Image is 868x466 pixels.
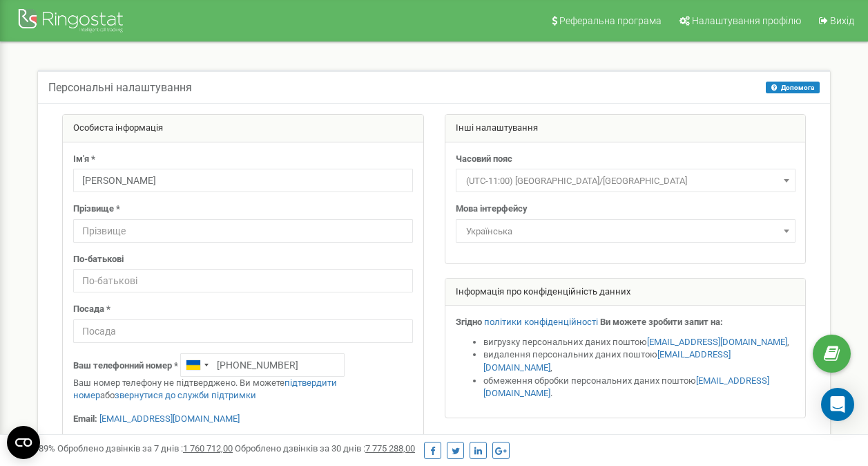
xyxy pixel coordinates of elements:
[483,336,795,349] li: вигрузку персональних даних поштою ,
[73,269,413,292] input: По-батькові
[484,317,598,327] a: політики конфіденційності
[7,426,40,459] button: Open CMP widget
[559,15,662,26] span: Реферальна програма
[73,219,413,243] input: Прізвище
[821,388,854,421] div: Open Intercom Messenger
[830,15,854,26] span: Вихід
[73,203,120,216] label: Прізвище *
[456,169,795,192] span: (UTC-11:00) Pacific/Midway
[461,171,791,191] span: (UTC-11:00) Pacific/Midway
[445,115,806,142] div: Інші налаштування
[115,390,256,400] a: звернутися до служби підтримки
[692,15,801,26] span: Налаштування профілю
[456,317,482,327] strong: Згідно
[57,443,233,454] span: Оброблено дзвінків за 7 днів :
[483,375,795,400] li: обмеження обробки персональних даних поштою .
[73,413,97,424] strong: Email:
[365,443,415,454] u: 7 775 288,00
[235,443,415,454] span: Оброблено дзвінків за 30 днів :
[63,115,423,142] div: Особиста інформація
[647,337,787,347] a: [EMAIL_ADDRESS][DOMAIN_NAME]
[445,279,806,306] div: Інформація про конфіденційність данних
[483,348,795,374] li: видалення персональних даних поштою ,
[181,354,213,376] div: Telephone country code
[73,153,95,166] label: Ім'я *
[456,219,795,243] span: Українська
[99,413,240,424] a: [EMAIL_ADDRESS][DOMAIN_NAME]
[48,82,192,94] h5: Персональні налаштування
[73,360,178,373] label: Ваш телефонний номер *
[483,349,731,373] a: [EMAIL_ADDRESS][DOMAIN_NAME]
[600,317,723,327] strong: Ви можете зробити запит на:
[73,303,110,316] label: Посада *
[180,353,345,377] input: +1-800-555-55-55
[73,319,413,343] input: Посада
[456,153,512,166] label: Часовий пояс
[73,169,413,192] input: Ім'я
[73,253,124,266] label: По-батькові
[183,443,233,454] u: 1 760 712,00
[73,377,413,402] p: Ваш номер телефону не підтверджено. Ви можете або
[766,82,820,93] button: Допомога
[456,203,528,216] label: Мова інтерфейсу
[461,222,791,241] span: Українська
